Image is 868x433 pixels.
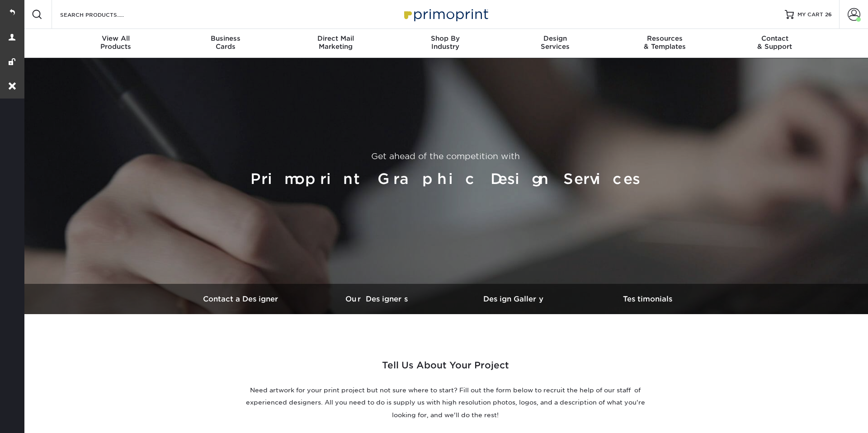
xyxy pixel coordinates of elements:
a: Resources& Templates [610,29,720,58]
span: View All [61,34,171,42]
span: Design [500,34,610,42]
a: DesignServices [500,29,610,58]
span: MY CART [797,11,823,19]
a: BusinessCards [171,29,281,58]
div: Marketing [281,34,391,51]
input: SEARCH PRODUCTS..... [59,9,147,20]
span: 26 [825,11,832,18]
div: & Support [720,34,830,51]
span: Business [171,34,281,42]
span: Contact [720,34,830,42]
a: Testimonials [581,284,717,314]
a: Shop ByIndustry [391,29,500,58]
a: Contact& Support [720,29,830,58]
a: Our Designers [310,284,445,314]
h2: Tell Us About Your Project [242,358,649,381]
a: Direct MailMarketing [281,29,391,58]
div: Cards [171,34,281,51]
div: Services [500,34,610,51]
div: Industry [391,34,500,51]
span: Resources [610,34,720,42]
div: & Templates [610,34,720,51]
span: Direct Mail [281,34,391,42]
h3: Our Designers [310,295,445,303]
h3: Contact a Designer [174,295,310,303]
p: Get ahead of the competition with [178,150,713,163]
h3: Design Gallery [445,295,581,303]
a: Contact a Designer [174,284,310,314]
h3: Testimonials [581,295,717,303]
img: Primoprint [400,5,491,24]
p: Need artwork for your print project but not sure where to start? Fill out the form below to recru... [242,384,649,421]
a: Design Gallery [445,284,581,314]
a: View AllProducts [61,29,171,58]
span: Shop By [391,34,500,42]
div: Products [61,34,171,51]
h1: Primoprint Graphic Design Services [178,166,713,192]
